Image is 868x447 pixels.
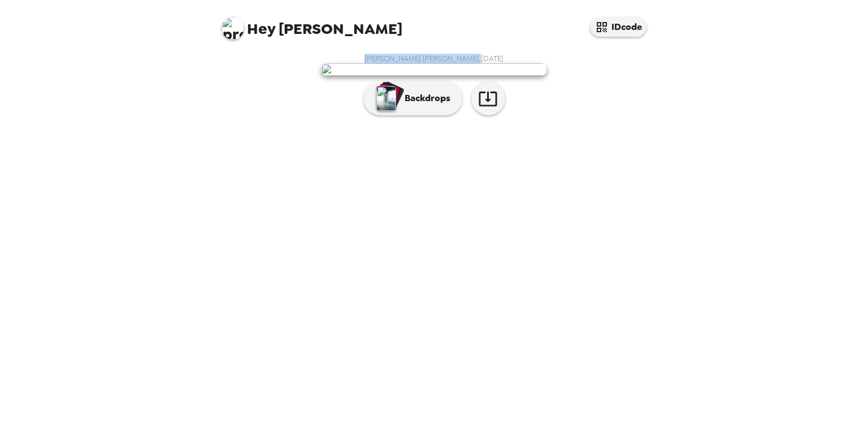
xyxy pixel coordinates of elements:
span: [PERSON_NAME] [222,11,402,37]
img: user [321,63,547,76]
img: profile pic [222,17,244,40]
span: [PERSON_NAME] [PERSON_NAME] , [DATE] [364,54,504,63]
button: Backdrops [363,81,462,115]
span: Hey [247,19,275,39]
button: IDcode [590,17,646,37]
p: Backdrops [399,92,450,105]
